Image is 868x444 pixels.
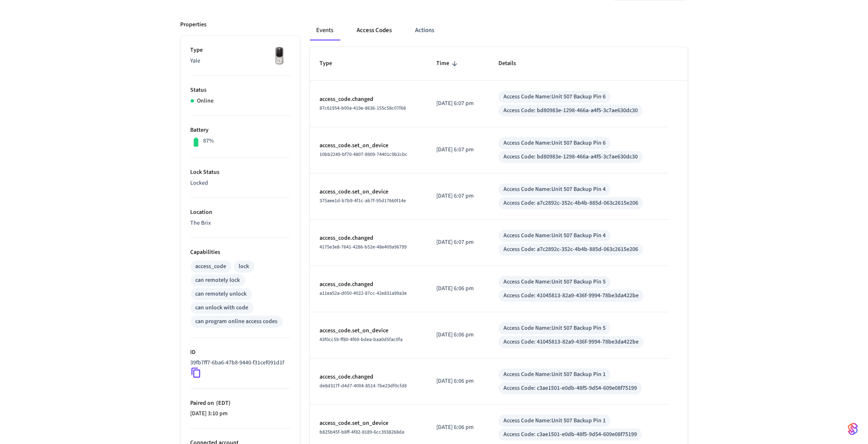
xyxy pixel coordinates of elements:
div: can program online access codes [196,317,278,326]
p: access_code.changed [320,373,417,381]
span: 4175e3e8-7641-4286-b52e-48e409a96799 [320,243,407,251]
p: access_code.changed [320,95,417,104]
div: can remotely lock [196,276,240,285]
span: 375aee1d-b7b9-4f1c-ab7f-95d17660f14e [320,197,406,204]
p: Lock Status [191,168,290,177]
div: ant example [310,20,688,40]
div: can unlock with code [196,304,249,312]
div: Access Code Name: Unit 507 Backup Pin 1 [503,370,606,379]
span: 87c61954-b00a-419e-8636-155c58c07f68 [320,105,406,112]
p: [DATE] 6:07 pm [436,192,478,201]
p: access_code.set_on_device [320,326,417,335]
p: access_code.changed [320,234,417,243]
p: [DATE] 3:10 pm [191,409,290,418]
p: access_code.set_on_device [320,188,417,196]
p: [DATE] 6:06 pm [436,331,478,339]
span: 10bb2249-bf70-4807-8909-74401c9b2cbc [320,151,408,158]
div: Access Code: 41045813-82a9-436f-9994-78be3da422be [503,338,639,346]
p: Locked [191,179,290,188]
p: Status [191,86,290,95]
div: can remotely unlock [196,290,247,299]
div: Access Code: 41045813-82a9-436f-9994-78be3da422be [503,291,639,300]
p: Properties [181,20,207,29]
div: Access Code Name: Unit 507 Backup Pin 6 [503,139,606,148]
p: Yale [191,57,290,65]
div: Access Code Name: Unit 507 Backup Pin 6 [503,93,606,101]
p: access_code.changed [320,280,417,289]
span: b825b45f-b8ff-4f82-8189-6cc3938268da [320,429,405,436]
p: access_code.set_on_device [320,419,417,428]
button: Events [310,20,340,40]
div: Access Code Name: Unit 507 Backup Pin 4 [503,185,606,194]
p: Paired on [191,399,290,408]
p: [DATE] 6:07 pm [436,99,478,108]
div: Access Code Name: Unit 507 Backup Pin 1 [503,416,606,425]
p: Battery [191,126,290,135]
p: 87% [203,137,214,145]
p: [DATE] 6:06 pm [436,377,478,386]
div: access_code [196,262,226,271]
span: de8d317f-d4d7-4004-8514-7be23df0cfd8 [320,382,407,389]
p: access_code.set_on_device [320,141,417,150]
p: Type [191,46,290,55]
button: Actions [409,20,441,40]
p: Capabilities [191,248,290,257]
div: Access Code: bd80983e-1298-466a-a4f5-3c7ae630dc30 [503,106,638,115]
div: Access Code: a7c2892c-352c-4b4b-885d-063c2615e206 [503,245,638,254]
button: Access Codes [350,20,399,40]
div: Access Code: a7c2892c-352c-4b4b-885d-063c2615e206 [503,199,638,208]
div: Access Code: c3ae1501-e0db-48f5-9d54-609e08f75199 [503,430,637,439]
span: Type [320,57,343,70]
p: [DATE] 6:06 pm [436,284,478,293]
img: SeamLogoGradient.69752ec5.svg [848,422,858,436]
div: Access Code Name: Unit 507 Backup Pin 4 [503,231,606,240]
div: Access Code Name: Unit 507 Backup Pin 5 [503,278,606,286]
p: [DATE] 6:07 pm [436,238,478,247]
div: Access Code: bd80983e-1298-466a-a4f5-3c7ae630dc30 [503,153,638,161]
div: lock [239,262,249,271]
span: Time [436,57,460,70]
p: Online [197,97,214,105]
span: a11ea52a-d050-4022-87cc-42e831a99a3e [320,290,407,297]
p: ID [191,348,290,357]
p: 39fb7ff7-6ba6-47b8-9440-f31cef091d1f [191,359,284,367]
span: ( EDT ) [214,399,231,407]
span: Details [498,57,527,70]
p: Location [191,208,290,217]
p: [DATE] 6:07 pm [436,145,478,154]
img: Yale Assure Touchscreen Wifi Smart Lock, Satin Nickel, Front [269,46,290,67]
div: Access Code Name: Unit 507 Backup Pin 5 [503,324,606,333]
p: The Brix [191,219,290,228]
div: Access Code: c3ae1501-e0db-48f5-9d54-609e08f75199 [503,384,637,393]
span: 43f0cc59-ff80-4f69-bdea-baa0d5fac0fa [320,336,403,343]
p: [DATE] 6:06 pm [436,423,478,432]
